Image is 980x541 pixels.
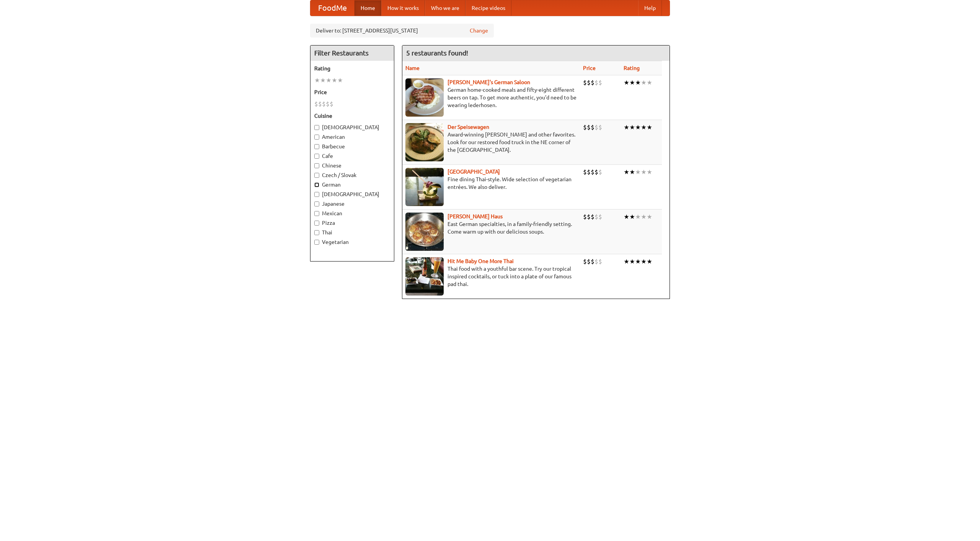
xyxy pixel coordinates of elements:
h5: Price [314,88,390,96]
label: Barbecue [314,143,390,150]
label: Mexican [314,210,390,217]
li: ★ [641,78,647,87]
input: Pizza [314,221,319,226]
li: ★ [647,123,652,132]
a: Rating [624,65,640,71]
label: Pizza [314,219,390,227]
li: ★ [326,76,332,84]
li: $ [314,100,318,108]
h4: Filter Restaurants [310,45,394,61]
li: ★ [647,213,652,221]
h5: Rating [314,65,390,72]
li: $ [583,168,587,176]
li: $ [587,168,591,176]
li: ★ [629,78,635,87]
li: $ [583,78,587,87]
li: ★ [629,123,635,132]
input: [DEMOGRAPHIC_DATA] [314,125,319,130]
li: $ [595,168,598,176]
li: ★ [624,168,629,176]
a: Help [638,0,662,16]
li: $ [330,100,333,108]
li: ★ [635,257,641,266]
p: East German specialties, in a family-friendly setting. Come warm up with our delicious soups. [405,220,577,236]
li: $ [591,168,595,176]
label: Chinese [314,162,390,169]
li: ★ [314,76,320,84]
label: [DEMOGRAPHIC_DATA] [314,123,390,131]
a: Price [583,65,596,71]
li: $ [583,213,587,221]
p: Award-winning [PERSON_NAME] and other favorites. Look for our restored food truck in the NE corne... [405,131,577,154]
li: ★ [624,123,629,132]
a: Recipe videos [465,0,511,16]
li: $ [591,213,595,221]
label: American [314,133,390,141]
a: How it works [381,0,425,16]
li: ★ [629,168,635,176]
li: ★ [635,78,641,87]
label: Vegetarian [314,238,390,246]
a: Home [354,0,381,16]
li: ★ [635,168,641,176]
p: German home-cooked meals and fifty-eight different beers on tap. To get more authentic, you'd nee... [405,86,577,109]
li: $ [598,123,602,132]
li: ★ [647,168,652,176]
label: German [314,181,390,188]
li: $ [595,257,598,266]
li: ★ [624,257,629,266]
li: $ [598,168,602,176]
li: $ [595,213,598,221]
li: ★ [629,213,635,221]
li: $ [583,257,587,266]
input: Barbecue [314,144,319,149]
a: Name [405,65,420,71]
input: German [314,182,319,187]
li: $ [587,78,591,87]
li: $ [591,123,595,132]
li: ★ [337,76,343,84]
li: ★ [641,168,647,176]
img: kohlhaus.jpg [405,213,444,251]
input: American [314,135,319,140]
a: Der Speisewagen [448,124,489,130]
img: satay.jpg [405,168,444,206]
label: Japanese [314,200,390,208]
li: ★ [635,213,641,221]
li: ★ [624,78,629,87]
li: $ [322,100,326,108]
li: ★ [629,257,635,266]
li: $ [587,213,591,221]
p: Thai food with a youthful bar scene. Try our tropical inspired cocktails, or tuck into a plate of... [405,265,577,288]
li: ★ [647,257,652,266]
input: Cafe [314,154,319,159]
a: [PERSON_NAME] Haus [448,213,503,219]
img: speisewagen.jpg [405,123,444,161]
b: [PERSON_NAME]'s German Saloon [448,79,530,85]
li: $ [587,123,591,132]
li: ★ [647,78,652,87]
label: [DEMOGRAPHIC_DATA] [314,190,390,198]
input: [DEMOGRAPHIC_DATA] [314,192,319,197]
a: FoodMe [310,0,354,16]
li: $ [591,78,595,87]
li: $ [595,78,598,87]
li: $ [587,257,591,266]
a: Hit Me Baby One More Thai [448,258,514,264]
li: ★ [641,123,647,132]
input: Thai [314,230,319,235]
li: ★ [635,123,641,132]
li: ★ [641,213,647,221]
input: Mexican [314,211,319,216]
input: Czech / Slovak [314,173,319,178]
input: Japanese [314,201,319,206]
img: babythai.jpg [405,257,444,296]
a: [GEOGRAPHIC_DATA] [448,169,500,175]
input: Chinese [314,163,319,168]
img: esthers.jpg [405,78,444,117]
li: $ [591,257,595,266]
